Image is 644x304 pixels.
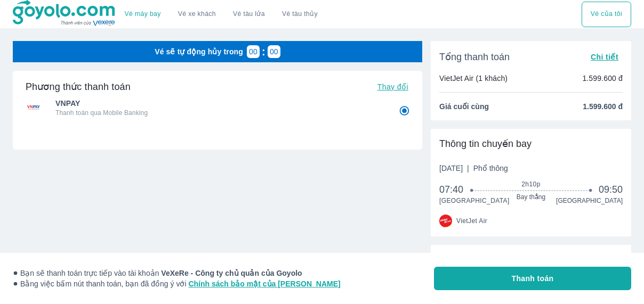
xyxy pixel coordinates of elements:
span: 07:40 [439,183,472,196]
div: choose transportation mode [582,2,631,27]
div: Thông tin chuyến bay [439,137,623,150]
button: Vé của tôi [582,2,631,27]
button: Thay đổi [373,79,413,94]
strong: VeXeRe - Công ty chủ quản của Goyolo [161,269,302,277]
span: | [467,164,469,172]
div: choose transportation mode [116,2,326,27]
span: Tổng thanh toán [439,51,510,63]
button: Thanh toán [434,267,631,290]
span: Phổ thông [473,164,508,172]
a: Chính sách bảo mật của [PERSON_NAME] [188,280,340,288]
span: 09:50 [599,183,623,196]
button: Vé tàu thủy [273,2,326,27]
span: Bằng việc bấm nút thanh toán, bạn đã đồng ý với [13,278,341,289]
p: Vé sẽ tự động hủy trong [155,46,243,57]
span: VietJet Air [456,217,487,225]
p: VietJet Air (1 khách) [439,73,508,84]
span: VNPAY [55,98,384,109]
span: Thanh toán [512,273,554,284]
span: Thay đổi [377,83,408,91]
span: [DATE] [439,163,508,174]
img: VNPAY [26,101,42,114]
a: Vé xe khách [178,10,216,18]
p: 1.599.600 đ [582,73,623,84]
span: 1.599.600 đ [583,101,623,112]
h6: Phương thức thanh toán [26,80,131,93]
p: : [260,46,268,57]
button: Chi tiết [586,50,623,64]
div: VNPAYVNPAYThanh toán qua Mobile Banking [26,95,409,120]
span: 2h10p [472,180,590,188]
span: Bạn sẽ thanh toán trực tiếp vào tài khoản [13,268,341,278]
span: Hành khách [439,251,490,264]
p: 00 [270,46,278,57]
div: Hành khách1 người lớn [431,245,631,270]
p: 00 [249,46,257,57]
a: Vé máy bay [125,10,161,18]
a: Vé tàu lửa [224,2,273,27]
p: Thanh toán qua Mobile Banking [55,109,384,117]
span: Giá cuối cùng [439,101,489,112]
span: Chi tiết [591,53,618,61]
span: Bay thẳng [472,193,590,201]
